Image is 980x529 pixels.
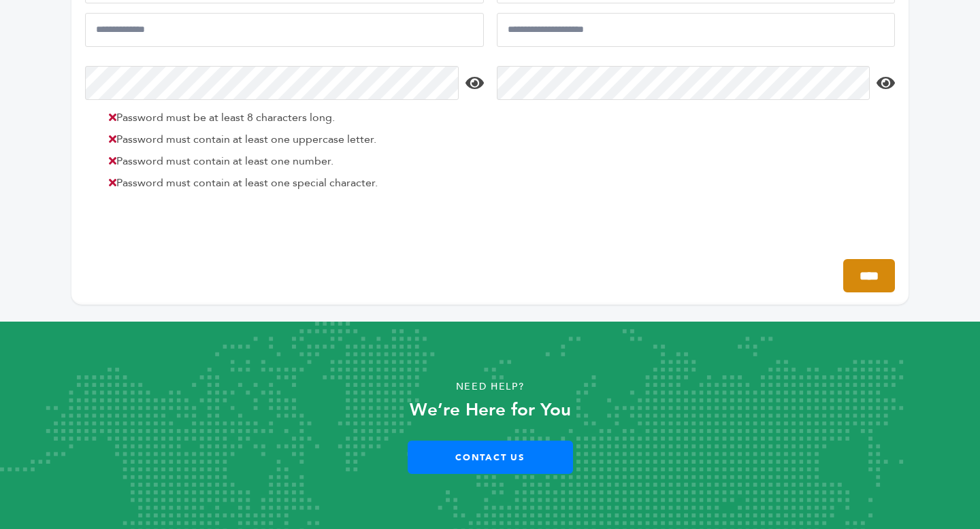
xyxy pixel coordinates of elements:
[102,175,480,191] li: Password must contain at least one special character.
[497,66,870,100] input: Confirm Password*
[497,13,896,47] input: Confirm Email Address*
[85,13,484,47] input: Email Address*
[410,398,571,422] strong: We’re Here for You
[85,66,459,100] input: Password*
[102,109,480,126] li: Password must be at least 8 characters long.
[102,153,480,169] li: Password must contain at least one number.
[85,206,292,259] iframe: reCAPTCHA
[49,377,931,397] p: Need Help?
[102,131,480,148] li: Password must contain at least one uppercase letter.
[408,441,573,474] a: Contact Us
